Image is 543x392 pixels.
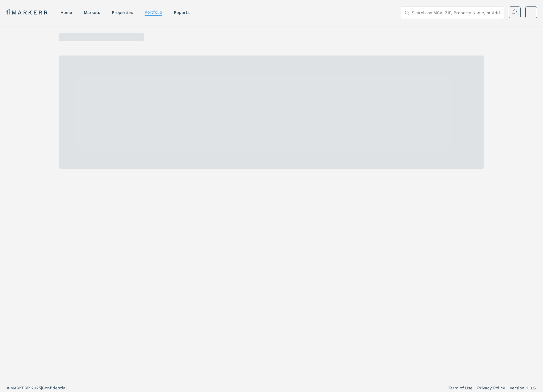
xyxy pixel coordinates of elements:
[174,10,189,15] a: reports
[6,8,49,17] a: MARKERR
[84,10,100,15] a: markets
[449,385,472,391] a: Term of Use
[7,386,10,390] span: ©
[477,385,505,391] a: Privacy Policy
[145,10,162,14] a: Portfolio
[510,385,536,391] a: Version 2.0.6
[112,10,133,15] a: properties
[412,7,500,19] input: Search by MSA, ZIP, Property Name, or Address
[60,10,72,15] a: home
[31,386,42,390] span: 2025 |
[10,386,31,390] span: MARKERR
[42,386,67,390] span: Confidential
